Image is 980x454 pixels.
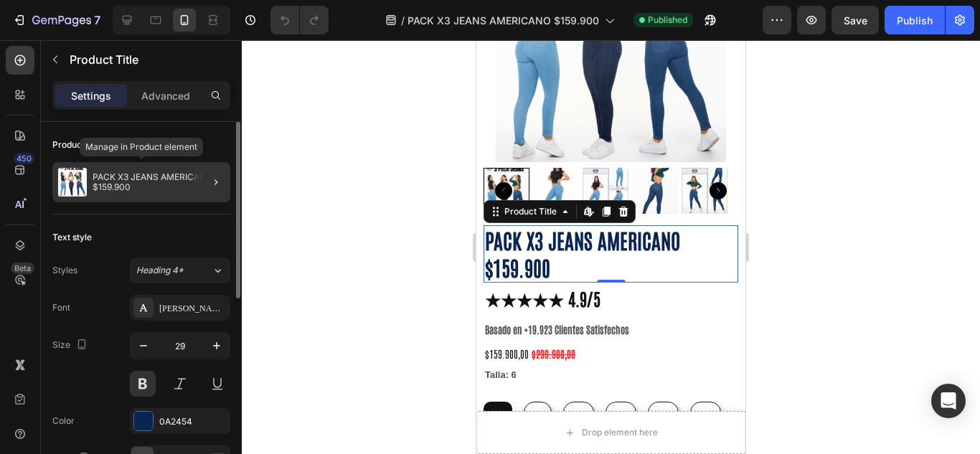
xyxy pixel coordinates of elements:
[141,88,190,103] p: Advanced
[270,6,329,34] div: Undo/Redo
[93,172,225,192] p: PACK X3 JEANS AMERICANO $159.900
[52,336,90,355] div: Size
[648,14,687,27] span: Published
[885,6,945,34] button: Publish
[844,14,867,27] span: Save
[136,264,184,277] span: Heading 4*
[476,40,745,454] iframe: Design area
[831,6,879,34] button: Save
[58,168,87,197] img: product feature img
[6,6,107,34] button: 7
[159,415,227,428] div: 0A2454
[52,415,75,427] div: Color
[401,13,405,28] span: /
[130,257,230,283] button: Heading 4*
[897,13,933,28] div: Publish
[931,384,966,418] div: Open Intercom Messenger
[52,231,92,244] div: Text style
[70,51,225,68] p: Product Title
[11,263,34,274] div: Beta
[52,264,77,277] div: Styles
[71,88,111,103] p: Settings
[407,13,599,28] span: PACK X3 JEANS AMERICANO $159.900
[94,11,100,29] p: 7
[159,302,227,315] div: [PERSON_NAME]
[52,138,115,151] div: Product source
[52,301,70,314] div: Font
[14,153,34,164] div: 450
